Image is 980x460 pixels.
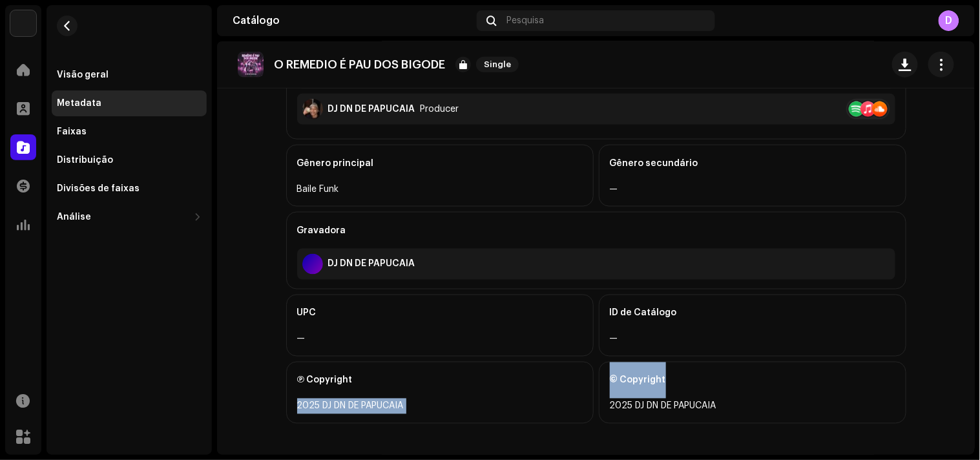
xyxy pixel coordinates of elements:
[297,399,583,414] div: 2025 DJ DN DE PAPUCAIA
[610,182,895,197] div: —
[57,70,109,80] div: Visão geral
[297,182,583,197] div: Baile Funk
[52,147,207,173] re-m-nav-item: Distribuição
[238,52,264,78] img: 53a64b8d-a65a-49aa-b481-0170c314f4ad
[274,58,445,72] p: O REMEDIO É PAU DOS BIGODE
[52,176,207,202] re-m-nav-item: Divisões de faixas
[476,57,519,72] span: Single
[328,259,415,269] div: DJ DN DE PAPUCAIA
[421,104,459,114] div: Producer
[610,295,895,331] div: ID de Catálogo
[57,183,140,194] div: Divisões de faixas
[610,399,895,414] div: 2025 DJ DN DE PAPUCAIA
[297,145,583,182] div: Gênero principal
[297,331,583,347] div: —
[57,212,91,222] div: Análise
[328,104,415,114] div: DJ DN DE PAPUCAIA
[52,90,207,116] re-m-nav-item: Metadata
[939,10,959,31] div: D
[52,204,207,230] re-m-nav-dropdown: Análise
[297,362,583,399] div: Ⓟ Copyright
[57,98,101,109] div: Metadata
[233,16,472,26] div: Catálogo
[297,295,583,331] div: UPC
[297,213,895,249] div: Gravadora
[57,155,113,165] div: Distribuição
[610,331,895,347] div: —
[10,10,36,36] img: 71bf27a5-dd94-4d93-852c-61362381b7db
[610,145,895,182] div: Gênero secundário
[610,362,895,399] div: © Copyright
[57,127,87,137] div: Faixas
[52,62,207,88] re-m-nav-item: Visão geral
[507,16,545,26] span: Pesquisa
[52,119,207,145] re-m-nav-item: Faixas
[302,99,323,120] img: f646ab5a-0845-48ad-a931-ceba1de9f833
